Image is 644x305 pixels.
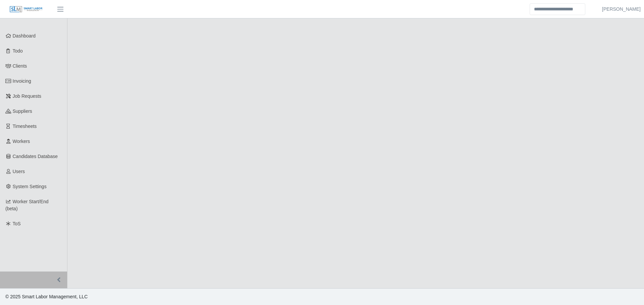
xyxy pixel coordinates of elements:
span: Job Requests [13,93,42,99]
span: Workers [13,139,30,144]
span: Suppliers [13,108,32,114]
span: Worker Start/End (beta) [5,199,49,211]
span: Timesheets [13,124,37,129]
img: SLM Logo [9,6,43,13]
input: Search [530,3,585,15]
span: © 2025 Smart Labor Management, LLC [5,294,88,299]
span: Clients [13,63,27,69]
span: Invoicing [13,78,31,84]
span: Candidates Database [13,154,58,159]
span: System Settings [13,184,47,189]
span: ToS [13,221,21,226]
a: [PERSON_NAME] [602,6,641,13]
span: Users [13,169,25,174]
span: Todo [13,48,23,54]
span: Dashboard [13,33,36,39]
